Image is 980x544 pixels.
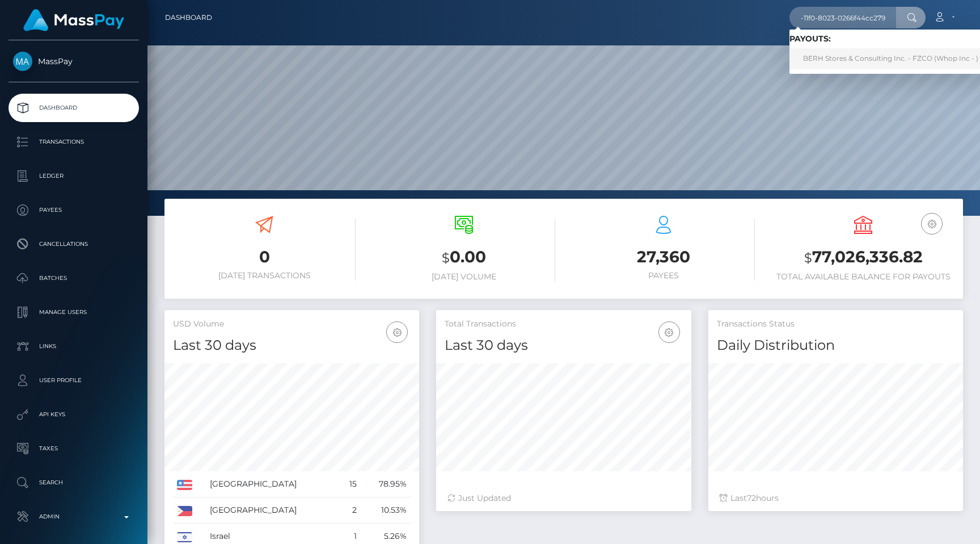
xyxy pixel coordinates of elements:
[9,94,139,122] a: Dashboard
[206,497,339,524] td: [GEOGRAPHIC_DATA]
[13,440,134,457] p: Taxes
[9,332,139,361] a: Links
[9,162,139,190] a: Ledger
[9,366,139,395] a: User Profile
[447,492,679,504] div: Just Updated
[13,304,134,321] p: Manage Users
[13,133,134,150] p: Transactions
[9,468,139,497] a: Search
[173,271,356,281] h6: [DATE] Transactions
[717,336,954,355] h4: Daily Distribution
[13,99,134,116] p: Dashboard
[13,202,134,219] p: Payees
[177,506,192,516] img: PH.png
[445,319,682,330] h5: Total Transactions
[9,400,139,429] a: API Keys
[206,471,339,497] td: [GEOGRAPHIC_DATA]
[177,532,192,542] img: IL.png
[361,471,411,497] td: 78.95%
[9,503,139,531] a: Admin
[13,508,134,525] p: Admin
[13,338,134,355] p: Links
[572,246,755,268] h3: 27,360
[747,493,756,503] span: 72
[9,298,139,327] a: Manage Users
[442,250,450,266] small: $
[173,336,411,355] h4: Last 30 days
[13,406,134,423] p: API Keys
[373,246,555,269] h3: 0.00
[772,272,954,282] h6: Total Available Balance for Payouts
[9,196,139,224] a: Payees
[572,271,755,281] h6: Payees
[9,434,139,463] a: Taxes
[13,270,134,287] p: Batches
[445,336,682,355] h4: Last 30 days
[373,272,555,282] h6: [DATE] Volume
[13,236,134,253] p: Cancellations
[13,372,134,389] p: User Profile
[13,52,32,71] img: MassPay
[361,497,411,524] td: 10.53%
[789,7,896,28] input: Search...
[9,56,139,66] span: MassPay
[9,128,139,156] a: Transactions
[717,319,954,330] h5: Transactions Status
[23,9,124,31] img: MassPay Logo
[165,6,212,30] a: Dashboard
[13,474,134,491] p: Search
[9,230,139,258] a: Cancellations
[9,264,139,292] a: Batches
[772,246,954,269] h3: 77,026,336.82
[13,168,134,185] p: Ledger
[720,492,952,504] div: Last hours
[339,497,361,524] td: 2
[173,246,356,268] h3: 0
[173,319,411,330] h5: USD Volume
[339,471,361,497] td: 15
[804,250,812,266] small: $
[177,480,192,490] img: US.png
